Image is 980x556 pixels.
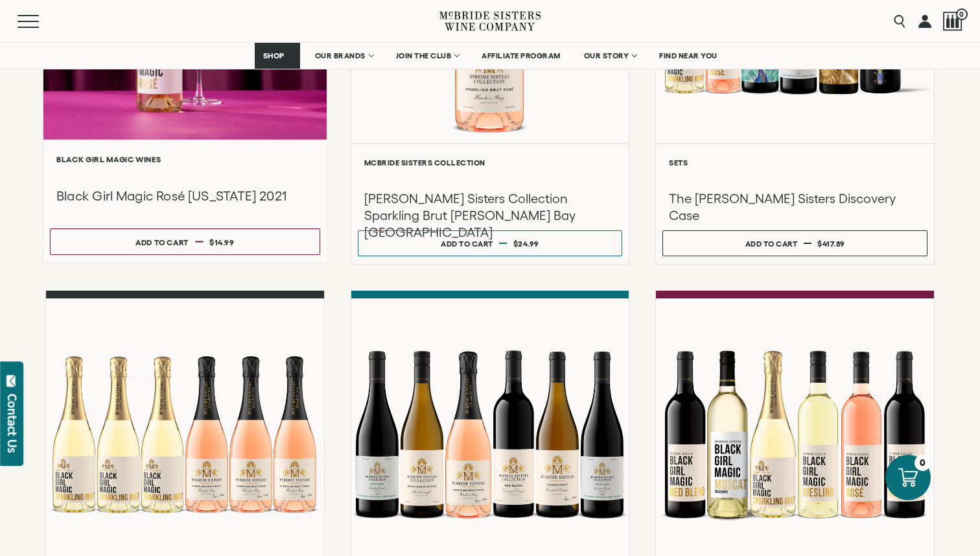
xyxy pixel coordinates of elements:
[584,51,629,60] span: OUR STORY
[135,232,189,252] div: Add to cart
[659,51,717,60] span: FIND NEAR YOU
[915,455,931,471] div: 0
[56,187,313,205] h3: Black Girl Magic Rosé [US_STATE] 2021
[255,43,300,69] a: SHOP
[669,158,921,167] h6: Sets
[669,190,921,224] h3: The [PERSON_NAME] Sisters Discovery Case
[307,43,381,69] a: OUR BRANDS
[651,43,726,69] a: FIND NEAR YOU
[441,234,493,253] div: Add to cart
[6,394,19,453] div: Contact Us
[364,190,616,241] h3: [PERSON_NAME] Sisters Collection Sparkling Brut [PERSON_NAME] Bay [GEOGRAPHIC_DATA]
[364,158,616,167] h6: McBride Sisters Collection
[17,15,64,28] button: Mobile Menu Trigger
[56,155,313,163] h6: Black Girl Magic Wines
[745,234,798,253] div: Add to cart
[956,8,968,20] span: 0
[473,43,569,69] a: AFFILIATE PROGRAM
[388,43,467,69] a: JOIN THE CLUB
[513,239,539,248] span: $24.99
[50,228,320,255] button: Add to cart $14.99
[482,51,561,60] span: AFFILIATE PROGRAM
[576,43,645,69] a: OUR STORY
[817,239,845,248] span: $417.89
[315,51,366,60] span: OUR BRANDS
[396,51,452,60] span: JOIN THE CLUB
[662,230,927,256] button: Add to cart $417.89
[209,237,235,246] span: $14.99
[358,230,623,256] button: Add to cart $24.99
[263,51,285,60] span: SHOP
